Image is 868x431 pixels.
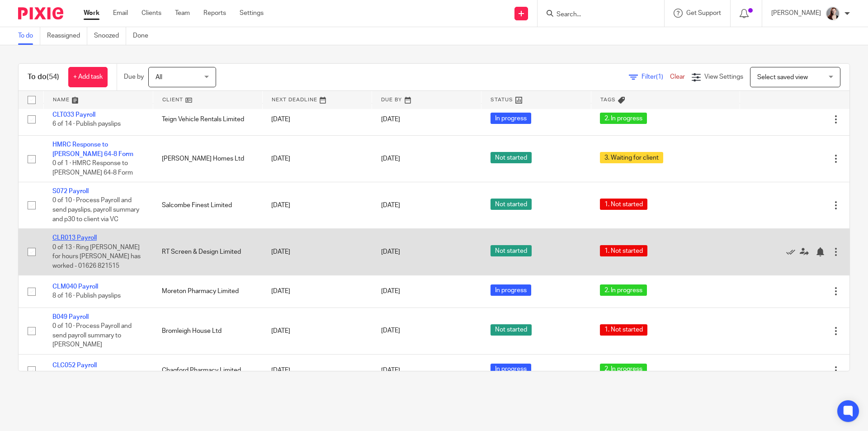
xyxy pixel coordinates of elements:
[491,324,532,336] span: Not started
[491,199,532,210] span: Not started
[153,136,262,182] td: [PERSON_NAME] Homes Ltd
[142,9,161,18] a: Clients
[600,199,647,210] span: 1. Not started
[52,198,139,223] span: 0 of 10 · Process Payroll and send payslips, payroll summary and p30 to client via VC
[757,74,808,81] span: Select saved view
[153,182,262,229] td: Salcombe Finest Limited
[600,284,647,296] span: 2. In progress
[28,72,59,82] h1: To do
[153,275,262,308] td: Moreton Pharmacy Limited
[600,97,616,102] span: Tags
[18,7,63,19] img: Pixie
[381,288,400,294] span: [DATE]
[600,113,647,124] span: 2. In progress
[670,74,685,80] a: Clear
[491,364,531,375] span: In progress
[52,244,141,269] span: 0 of 13 · Ring [PERSON_NAME] for hours [PERSON_NAME] has worked - 01626 821515
[153,229,262,275] td: RT Screen & Design Limited
[52,142,133,157] a: HMRC Response to [PERSON_NAME] 64-8 Form
[600,152,663,163] span: 3. Waiting for client
[52,112,95,118] a: CLT033 Payroll
[47,27,87,45] a: Reassigned
[381,249,400,255] span: [DATE]
[68,67,108,87] a: + Add task
[52,188,89,194] a: S072 Payroll
[52,160,133,176] span: 0 of 1 · HMRC Response to [PERSON_NAME] 64-8 Form
[52,362,97,369] a: CLC052 Payroll
[686,10,721,16] span: Get Support
[52,323,132,348] span: 0 of 10 · Process Payroll and send payroll summary to [PERSON_NAME]
[52,314,89,320] a: B049 Payroll
[556,11,637,19] input: Search
[262,354,372,386] td: [DATE]
[52,293,121,299] span: 8 of 16 · Publish payslips
[153,354,262,386] td: Chagford Pharmacy Limited
[600,245,647,256] span: 1. Not started
[771,9,821,18] p: [PERSON_NAME]
[240,9,264,18] a: Settings
[18,27,40,45] a: To do
[642,74,670,80] span: Filter
[704,74,743,80] span: View Settings
[491,113,531,124] span: In progress
[381,367,400,374] span: [DATE]
[600,324,647,336] span: 1. Not started
[84,9,99,18] a: Work
[262,136,372,182] td: [DATE]
[381,156,400,162] span: [DATE]
[262,103,372,135] td: [DATE]
[153,103,262,135] td: Teign Vehicle Rentals Limited
[656,74,663,80] span: (1)
[826,6,840,21] img: High%20Res%20Andrew%20Price%20Accountants%20_Poppy%20Jakes%20Photography-3%20-%20Copy.jpg
[52,284,98,290] a: CLM040 Payroll
[203,9,226,18] a: Reports
[381,116,400,123] span: [DATE]
[491,245,532,256] span: Not started
[133,27,155,45] a: Done
[262,182,372,229] td: [DATE]
[491,152,532,163] span: Not started
[52,121,121,127] span: 6 of 14 · Publish payslips
[381,202,400,208] span: [DATE]
[262,275,372,308] td: [DATE]
[52,235,97,241] a: CLR013 Payroll
[381,328,400,334] span: [DATE]
[47,73,59,81] span: (54)
[262,308,372,354] td: [DATE]
[153,308,262,354] td: Bromleigh House Ltd
[262,229,372,275] td: [DATE]
[175,9,190,18] a: Team
[786,247,800,256] a: Mark as done
[94,27,126,45] a: Snoozed
[124,72,144,81] p: Due by
[113,9,128,18] a: Email
[491,284,531,296] span: In progress
[600,364,647,375] span: 2. In progress
[156,74,162,81] span: All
